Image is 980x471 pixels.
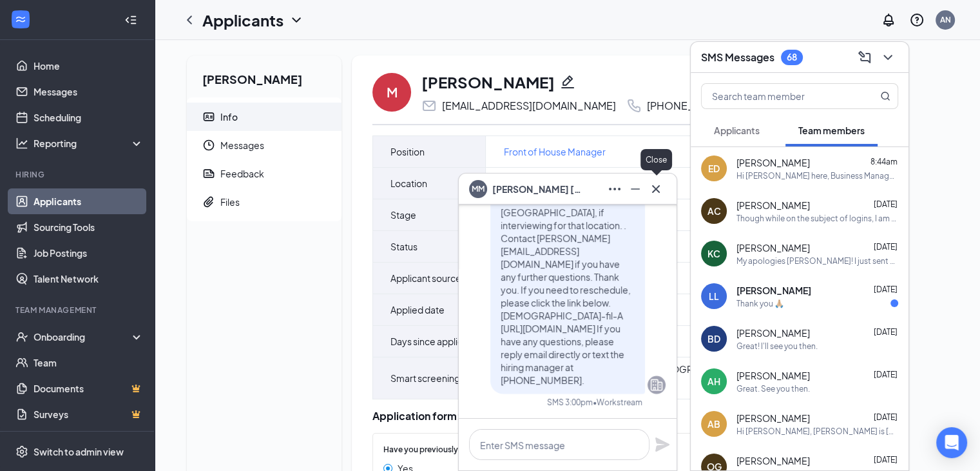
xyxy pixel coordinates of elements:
button: Ellipses [604,179,625,199]
a: Team [34,350,144,376]
div: SMS 3:00pm [547,397,593,408]
span: Status [390,239,418,254]
div: Hiring [15,169,141,180]
span: [PERSON_NAME] [736,412,810,425]
div: AN [940,14,951,25]
svg: ChevronLeft [182,12,197,28]
h1: Applicants [202,9,283,31]
div: Open Intercom Messenger [936,427,967,458]
div: Info [220,110,238,123]
svg: Company [649,377,664,393]
div: Hi [PERSON_NAME], [PERSON_NAME] is [PERSON_NAME] from [DEMOGRAPHIC_DATA]-fil-A. We were expecting... [736,426,898,437]
a: Talent Network [34,266,144,292]
span: Applied date [390,302,445,317]
span: Applicants [714,125,760,136]
div: ED [708,162,720,175]
div: LL [709,290,719,303]
button: Plane [655,437,670,452]
span: [DATE] [874,242,898,252]
a: Home [34,53,144,79]
a: Applicants [34,188,144,214]
div: Great. See you then. [736,383,810,394]
span: [DATE] [874,455,898,465]
button: Cross [646,179,666,199]
svg: ComposeMessage [857,50,872,65]
div: KC [707,247,720,260]
svg: Minimize [628,181,643,197]
div: BD [707,332,720,345]
a: Messages [34,79,144,105]
div: AB [707,417,720,430]
div: Onboarding [34,330,133,343]
h3: SMS Messages [701,50,774,65]
svg: QuestionInfo [909,12,925,28]
span: Stage [390,207,416,223]
a: ReportFeedback [187,159,341,188]
span: [DATE] [874,285,898,294]
div: M [387,83,398,101]
div: 68 [787,52,797,63]
span: [PERSON_NAME] [736,284,811,297]
h2: [PERSON_NAME] [187,55,341,97]
span: [PERSON_NAME] [736,199,810,212]
span: • Workstream [593,397,642,408]
div: Files [220,195,240,208]
svg: WorkstreamLogo [14,13,27,26]
div: Switch to admin view [34,445,124,458]
a: SurveysCrown [34,401,144,427]
input: Search team member [702,84,854,108]
div: AH [707,375,720,388]
svg: Clock [202,139,215,152]
a: Front of House Manager [504,145,606,159]
div: My apologies [PERSON_NAME]! I just sent you the email that I meant to send before. [736,256,898,266]
svg: Phone [626,98,642,114]
svg: UserCheck [15,330,28,343]
h1: [PERSON_NAME] [421,71,555,93]
div: Close [640,149,672,170]
span: Applicant source [390,270,461,286]
svg: Paperclip [202,195,215,208]
span: [PERSON_NAME] [736,369,810,382]
svg: MagnifyingGlass [880,91,890,101]
a: ClockMessages [187,131,341,159]
a: DocumentsCrown [34,376,144,401]
span: Days since application [390,334,484,349]
span: Messages [220,131,331,159]
span: [DATE] [874,199,898,209]
button: Minimize [625,179,646,199]
svg: Pencil [560,74,575,90]
svg: ContactCard [202,110,215,123]
div: [PHONE_NUMBER] [647,99,740,112]
svg: ChevronDown [880,50,896,65]
button: ComposeMessage [854,47,875,68]
span: 8:44am [870,157,898,166]
span: Position [390,144,425,159]
div: Great! I'll see you then. [736,341,818,352]
div: Though while on the subject of logins, I am having trouble setting up my Slack app. My sister tri... [736,213,898,224]
a: Sourcing Tools [34,214,144,240]
svg: Analysis [15,137,28,150]
span: [DATE] [874,327,898,337]
div: Reporting [34,137,144,150]
span: Smart screenings [390,370,465,386]
span: Location [390,175,427,191]
a: Scheduling [34,105,144,130]
span: [PERSON_NAME] [PERSON_NAME] [492,182,582,196]
div: Application form: [372,410,806,423]
div: Team Management [15,305,141,316]
a: ContactCardInfo [187,103,341,131]
div: Hi [PERSON_NAME] here, Business Manager with CFA Bermuda Run. Welcome to the team! I sent an emai... [736,170,898,181]
span: [DATE] [874,370,898,379]
span: [PERSON_NAME] [736,326,810,339]
svg: Ellipses [607,181,622,197]
span: Have you previously worked in the same industry? [383,444,566,456]
svg: Report [202,167,215,180]
svg: Settings [15,445,28,458]
a: PaperclipFiles [187,188,341,216]
button: ChevronDown [878,47,898,68]
svg: Email [421,98,437,114]
span: [PERSON_NAME] [736,156,810,169]
div: [EMAIL_ADDRESS][DOMAIN_NAME] [442,99,616,112]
